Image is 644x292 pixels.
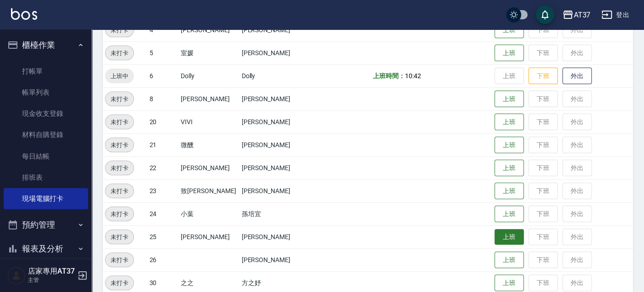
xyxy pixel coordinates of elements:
span: 未打卡 [105,255,133,265]
td: [PERSON_NAME] [239,110,310,133]
td: [PERSON_NAME] [178,156,239,179]
button: 上班 [494,183,524,200]
button: 外出 [562,68,592,85]
td: [PERSON_NAME] [239,179,310,202]
a: 每日結帳 [4,146,88,167]
a: 現金收支登錄 [4,103,88,124]
a: 帳單列表 [4,82,88,103]
button: 預約管理 [4,213,88,237]
button: AT37 [559,6,594,24]
button: 下班 [528,68,558,85]
td: 21 [147,133,178,156]
span: 未打卡 [105,140,133,150]
td: [PERSON_NAME] [239,133,310,156]
td: [PERSON_NAME] [239,87,310,110]
td: [PERSON_NAME] [178,225,239,248]
td: Dolly [178,64,239,87]
td: [PERSON_NAME] [239,248,310,271]
td: [PERSON_NAME] [239,18,310,41]
td: 室媛 [178,41,239,64]
td: 致[PERSON_NAME] [178,179,239,202]
a: 排班表 [4,167,88,188]
img: Person [7,266,26,285]
span: 未打卡 [105,163,133,173]
span: 上班中 [105,71,134,81]
a: 材料自購登錄 [4,124,88,145]
td: 25 [147,225,178,248]
td: [PERSON_NAME] [239,156,310,179]
td: 8 [147,87,178,110]
button: 上班 [494,22,524,39]
p: 主管 [28,276,75,284]
span: 未打卡 [105,48,133,58]
td: [PERSON_NAME] [239,41,310,64]
button: 上班 [494,91,524,108]
td: Dolly [239,64,310,87]
td: 4 [147,18,178,41]
td: 5 [147,41,178,64]
img: Logo [11,8,37,20]
td: 孫培宜 [239,202,310,225]
td: 26 [147,248,178,271]
td: 22 [147,156,178,179]
td: 微醺 [178,133,239,156]
button: 上班 [494,275,524,292]
a: 打帳單 [4,61,88,82]
button: save [536,6,554,24]
button: 上班 [494,229,524,245]
td: 6 [147,64,178,87]
td: 20 [147,110,178,133]
span: 未打卡 [105,278,133,288]
button: 上班 [494,45,524,62]
td: [PERSON_NAME] [178,87,239,110]
span: 10:42 [405,72,421,80]
span: 未打卡 [105,209,133,219]
span: 未打卡 [105,117,133,127]
span: 未打卡 [105,232,133,242]
button: 上班 [494,206,524,223]
b: 上班時間： [373,72,405,80]
button: 上班 [494,137,524,154]
td: 23 [147,179,178,202]
button: 櫃檯作業 [4,33,88,57]
span: 未打卡 [105,94,133,104]
td: 24 [147,202,178,225]
span: 未打卡 [105,25,133,35]
button: 登出 [598,6,633,23]
h5: 店家專用AT37 [28,267,75,276]
td: [PERSON_NAME] [178,18,239,41]
td: 小葉 [178,202,239,225]
a: 現場電腦打卡 [4,188,88,209]
button: 報表及分析 [4,237,88,261]
td: [PERSON_NAME] [239,225,310,248]
button: 上班 [494,252,524,269]
span: 未打卡 [105,186,133,196]
div: AT37 [573,9,590,21]
button: 上班 [494,160,524,177]
td: VIVI [178,110,239,133]
button: 上班 [494,114,524,131]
